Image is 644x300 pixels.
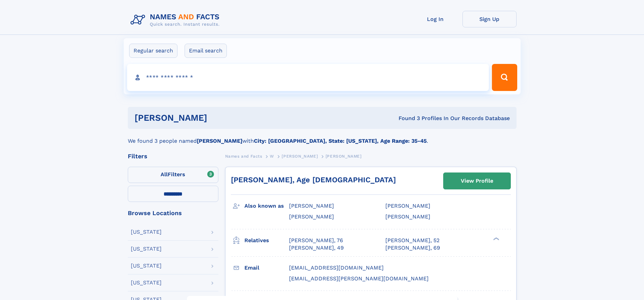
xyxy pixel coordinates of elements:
span: [PERSON_NAME] [326,154,362,159]
b: [PERSON_NAME] [197,138,242,144]
span: [EMAIL_ADDRESS][PERSON_NAME][DOMAIN_NAME] [289,275,429,282]
a: [PERSON_NAME], 49 [289,244,344,252]
span: [PERSON_NAME] [289,203,334,209]
div: [US_STATE] [131,280,162,285]
span: [PERSON_NAME] [385,213,430,220]
div: [US_STATE] [131,246,162,252]
a: W [270,152,274,160]
h3: Also known as [244,200,289,212]
span: [PERSON_NAME] [282,154,318,159]
span: W [270,154,274,159]
img: Logo Names and Facts [128,11,225,29]
div: We found 3 people named with . [128,129,517,145]
a: Sign Up [462,11,517,27]
div: ❯ [492,236,500,241]
a: [PERSON_NAME], 76 [289,237,343,244]
h1: [PERSON_NAME] [135,114,303,122]
div: [US_STATE] [131,263,162,269]
label: Filters [128,167,218,183]
h3: Relatives [244,235,289,246]
a: [PERSON_NAME], Age [DEMOGRAPHIC_DATA] [231,176,396,184]
a: View Profile [444,173,510,189]
span: [EMAIL_ADDRESS][DOMAIN_NAME] [289,264,384,271]
label: Regular search [129,44,177,58]
div: [US_STATE] [131,229,162,235]
div: View Profile [461,173,493,189]
div: Found 3 Profiles In Our Records Database [303,115,510,122]
div: Filters [128,153,218,159]
span: [PERSON_NAME] [289,213,334,220]
a: [PERSON_NAME], 52 [385,237,439,244]
span: [PERSON_NAME] [385,203,430,209]
div: Browse Locations [128,210,218,216]
a: [PERSON_NAME] [282,152,318,160]
a: Names and Facts [225,152,262,160]
span: All [161,171,168,178]
b: City: [GEOGRAPHIC_DATA], State: [US_STATE], Age Range: 35-45 [254,138,427,144]
label: Email search [185,44,227,58]
h3: Email [244,262,289,274]
button: Search Button [492,64,517,91]
a: Log In [408,11,462,27]
input: search input [127,64,489,91]
a: [PERSON_NAME], 69 [385,244,440,252]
